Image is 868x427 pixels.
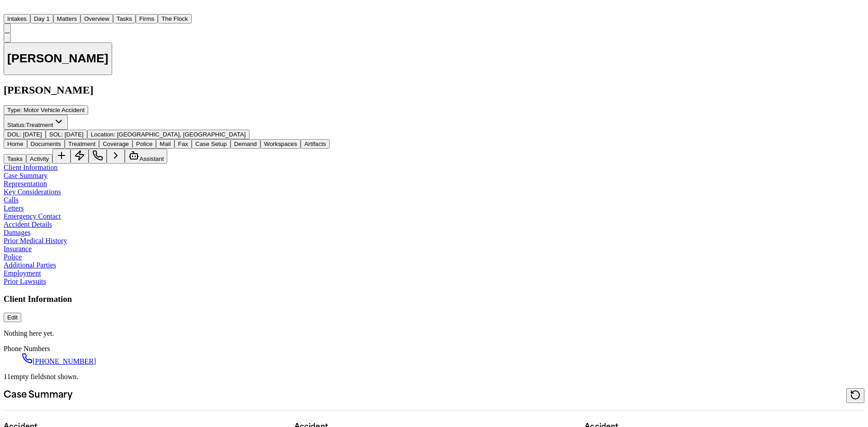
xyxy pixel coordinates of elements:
[46,130,87,139] button: Edit SOL: 2027-06-24
[4,33,11,42] button: Copy Matter ID
[195,141,227,147] span: Case Setup
[4,261,56,269] a: Additional Parties
[4,237,67,244] a: Prior Medical History
[4,115,68,130] button: Change status from Treatment
[160,141,170,147] span: Mail
[4,245,32,253] a: Insurance
[4,229,31,236] a: Damages
[23,131,42,138] span: [DATE]
[4,388,72,403] h2: Case Summary
[91,131,115,138] span: Location :
[4,269,41,277] a: Employment
[234,141,257,147] span: Demand
[31,141,61,147] span: Documents
[113,14,136,22] a: Tasks
[4,277,46,285] a: Prior Lawsuits
[4,180,47,188] a: Representation
[7,122,26,128] span: Status:
[125,149,167,164] button: Assistant
[80,14,113,23] button: Overview
[4,373,864,381] p: 11 empty fields not shown.
[24,107,85,113] span: Motor Vehicle Accident
[7,314,18,321] span: Edit
[4,329,864,338] p: Nothing here yet.
[136,14,158,23] button: Firms
[7,141,24,147] span: Home
[4,105,88,115] button: Edit Type: Motor Vehicle Accident
[4,196,19,204] a: Calls
[89,149,107,164] button: Make a Call
[158,14,192,22] a: The Flock
[4,84,864,96] h2: [PERSON_NAME]
[53,14,80,23] button: Matters
[4,4,14,12] img: Finch Logo
[71,149,89,164] button: Create Immediate Task
[65,131,84,138] span: [DATE]
[4,313,21,322] button: Edit
[4,294,864,304] h3: Client Information
[4,172,47,179] a: Case Summary
[4,221,52,228] a: Accident Details
[22,357,96,365] a: Call 1 (424) 308-2753
[68,141,95,147] span: Treatment
[7,52,108,66] h1: [PERSON_NAME]
[4,253,22,261] a: Police
[4,42,112,75] button: Edit matter name
[49,131,63,138] span: SOL :
[4,14,30,23] button: Intakes
[30,14,53,22] a: Day 1
[136,141,152,147] span: Police
[113,14,136,23] button: Tasks
[4,14,30,22] a: Intakes
[53,14,80,22] a: Matters
[7,107,22,113] span: Type :
[178,141,188,147] span: Fax
[4,345,50,352] span: Phone Numbers
[264,141,297,147] span: Workspaces
[4,212,61,220] a: Emergency Contact
[26,122,53,128] span: Treatment
[87,130,250,139] button: Edit Location: Torrance, CA
[4,204,24,212] a: Letters
[4,188,61,196] a: Key Considerations
[139,155,164,162] span: Assistant
[30,14,53,23] button: Day 1
[4,164,58,171] a: Client Information
[4,130,46,139] button: Edit DOL: 2025-06-24
[80,14,113,22] a: Overview
[52,149,71,164] button: Add Task
[4,6,14,14] a: Home
[26,154,52,164] button: Activity
[304,141,326,147] span: Artifacts
[7,131,21,138] span: DOL :
[4,154,26,164] button: Tasks
[158,14,192,23] button: The Flock
[103,141,129,147] span: Coverage
[117,131,246,138] span: [GEOGRAPHIC_DATA], [GEOGRAPHIC_DATA]
[136,14,158,22] a: Firms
